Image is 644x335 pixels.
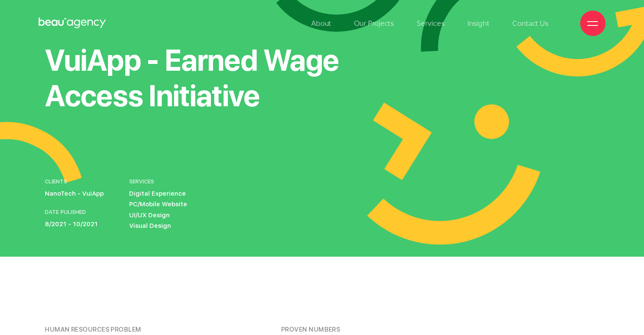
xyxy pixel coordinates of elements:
[45,42,410,114] h1: VuiApp - Earned Wage Access Initiative
[45,177,104,186] span: Clients
[45,219,104,230] p: 8/2021 - 10/2021
[45,208,104,217] span: Date Pulished
[45,188,104,199] p: NanoTech - VuiApp
[129,177,187,186] span: Services
[129,188,187,231] p: Digital Experience PC/Mobile Website UI/UX Design Visual Design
